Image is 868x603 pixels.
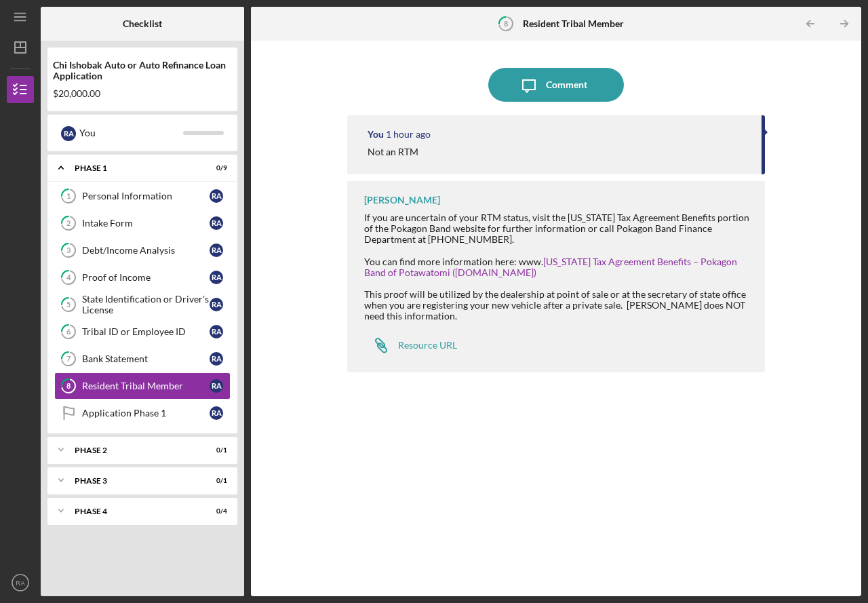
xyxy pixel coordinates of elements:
[54,291,231,318] a: 5State Identification or Driver's LicenseRA
[210,216,223,230] div: R A
[523,18,624,29] b: Resident Tribal Member
[66,300,71,309] tspan: 5
[66,328,71,336] tspan: 6
[75,446,193,454] div: Phase 2
[398,340,457,351] div: Resource URL
[210,298,223,311] div: R A
[53,60,232,81] div: Chi Ishobak Auto or Auto Refinance Loan Application
[66,382,71,391] tspan: 8
[203,507,227,516] div: 0 / 4
[210,189,223,203] div: R A
[364,212,751,245] div: If you are uncertain of your RTM status, visit the [US_STATE] Tax Agreement Benefits portion of t...
[210,406,223,420] div: R A
[82,191,210,201] div: Personal Information
[66,246,71,255] tspan: 3
[75,477,193,485] div: Phase 3
[54,318,231,345] a: 6Tribal ID or Employee IDRA
[79,121,183,144] div: You
[364,256,737,278] a: [US_STATE] Tax Agreement Benefits – Pokagon Band of Potawatomi ([DOMAIN_NAME])
[75,164,193,172] div: Phase 1
[82,381,210,391] div: Resident Tribal Member
[203,164,227,172] div: 0 / 9
[203,477,227,485] div: 0 / 1
[364,332,457,359] a: Resource URL
[54,400,231,427] a: Application Phase 1RA
[82,218,210,229] div: Intake Form
[16,579,25,587] text: RA
[54,210,231,237] a: 2Intake FormRA
[66,192,71,201] tspan: 1
[504,19,508,28] tspan: 8
[546,68,587,102] div: Comment
[368,129,384,140] div: You
[82,294,210,315] div: State Identification or Driver's License
[364,289,751,322] div: This proof will be utilized by the dealership at point of sale or at the secretary of state offic...
[54,237,231,264] a: 3Debt/Income AnalysisRA
[82,408,210,419] div: Application Phase 1
[364,195,440,206] div: [PERSON_NAME]
[203,446,227,454] div: 0 / 1
[210,244,223,257] div: R A
[82,245,210,256] div: Debt/Income Analysis
[54,264,231,291] a: 4Proof of IncomeRA
[368,147,418,157] div: Not an RTM
[364,256,751,278] div: You can find more information here: www.
[7,569,34,596] button: RA
[82,353,210,364] div: Bank Statement
[386,129,431,140] time: 2025-10-07 22:03
[66,355,71,364] tspan: 7
[210,325,223,338] div: R A
[82,272,210,283] div: Proof of Income
[210,352,223,366] div: R A
[54,372,231,400] a: 8Resident Tribal MemberRA
[54,345,231,372] a: 7Bank StatementRA
[66,219,71,228] tspan: 2
[53,88,232,99] div: $20,000.00
[66,273,71,282] tspan: 4
[210,379,223,393] div: R A
[123,18,162,29] b: Checklist
[82,326,210,337] div: Tribal ID or Employee ID
[210,271,223,284] div: R A
[54,182,231,210] a: 1Personal InformationRA
[61,126,76,141] div: R A
[75,507,193,516] div: Phase 4
[488,68,624,102] button: Comment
